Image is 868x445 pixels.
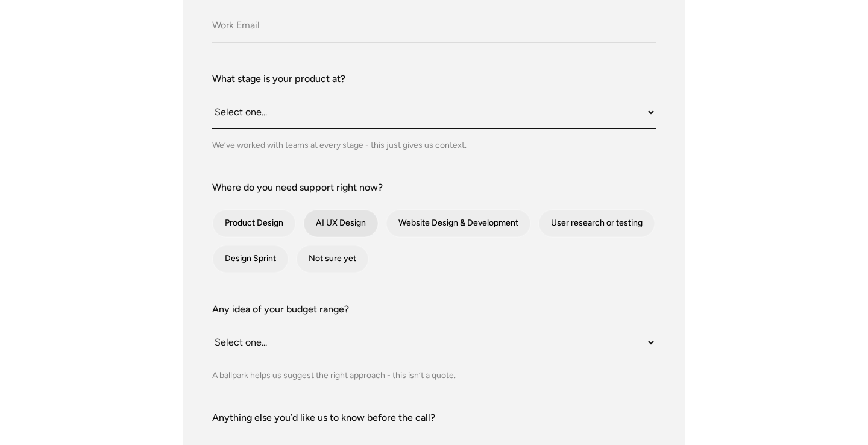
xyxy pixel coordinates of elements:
[212,369,656,382] div: A ballpark helps us suggest the right approach - this isn’t a quote.
[212,411,656,425] label: Anything else you’d like us to know before the call?
[212,180,656,195] label: Where do you need support right now?
[212,302,656,317] label: Any idea of your budget range?
[212,139,656,151] div: We’ve worked with teams at every stage - this just gives us context.
[212,72,656,86] label: What stage is your product at?
[212,10,656,43] input: Work Email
